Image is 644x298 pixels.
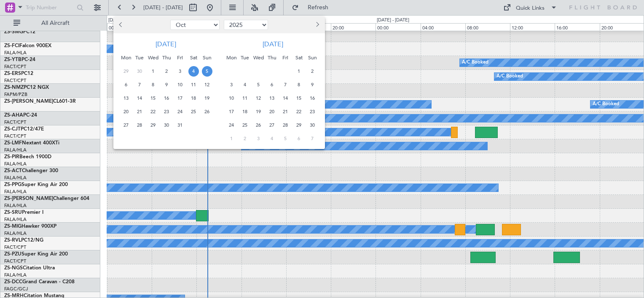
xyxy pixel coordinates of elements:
[252,91,265,105] div: 12-11-2025
[292,105,306,118] div: 22-11-2025
[307,80,318,90] span: 9
[121,120,131,130] span: 27
[226,133,237,144] span: 1
[187,51,200,64] div: Sat
[306,118,319,132] div: 30-11-2025
[292,118,306,132] div: 29-11-2025
[121,80,131,90] span: 6
[279,118,292,132] div: 28-11-2025
[307,106,318,117] span: 23
[133,51,146,64] div: Tue
[146,51,160,64] div: Wed
[173,78,187,91] div: 10-10-2025
[307,120,318,130] span: 30
[240,93,250,104] span: 11
[119,51,133,64] div: Mon
[161,80,172,90] span: 9
[225,118,238,132] div: 24-11-2025
[252,118,265,132] div: 26-11-2025
[134,93,145,104] span: 14
[265,132,279,145] div: 4-12-2025
[224,20,268,30] select: Select year
[253,106,264,117] span: 19
[121,106,131,117] span: 20
[280,120,291,130] span: 28
[119,105,133,118] div: 20-10-2025
[200,91,214,105] div: 19-10-2025
[280,133,291,144] span: 5
[279,51,292,64] div: Fri
[119,91,133,105] div: 13-10-2025
[200,51,214,64] div: Sun
[240,80,250,90] span: 4
[188,106,199,117] span: 25
[160,78,173,91] div: 9-10-2025
[187,64,200,78] div: 4-10-2025
[146,64,160,78] div: 1-10-2025
[267,93,277,104] span: 13
[161,66,172,77] span: 2
[312,18,322,32] button: Next month
[202,80,212,90] span: 12
[133,105,146,118] div: 21-10-2025
[265,105,279,118] div: 20-11-2025
[148,106,158,117] span: 22
[200,78,214,91] div: 12-10-2025
[265,118,279,132] div: 27-11-2025
[306,91,319,105] div: 16-11-2025
[225,91,238,105] div: 10-11-2025
[170,20,220,30] select: Select month
[292,78,306,91] div: 8-11-2025
[160,105,173,118] div: 23-10-2025
[173,51,187,64] div: Fri
[294,120,304,130] span: 29
[226,93,237,104] span: 10
[173,64,187,78] div: 3-10-2025
[133,64,146,78] div: 30-9-2025
[146,91,160,105] div: 15-10-2025
[279,105,292,118] div: 21-11-2025
[252,132,265,145] div: 3-12-2025
[253,120,264,130] span: 26
[307,93,318,104] span: 16
[160,91,173,105] div: 16-10-2025
[252,105,265,118] div: 19-11-2025
[202,66,212,77] span: 5
[279,91,292,105] div: 14-11-2025
[161,120,172,130] span: 30
[252,51,265,64] div: Wed
[187,91,200,105] div: 18-10-2025
[307,66,318,77] span: 2
[306,78,319,91] div: 9-11-2025
[267,80,277,90] span: 6
[265,91,279,105] div: 13-11-2025
[121,93,131,104] span: 13
[238,118,252,132] div: 25-11-2025
[265,78,279,91] div: 6-11-2025
[292,132,306,145] div: 6-12-2025
[148,120,158,130] span: 29
[146,78,160,91] div: 8-10-2025
[294,66,304,77] span: 1
[119,64,133,78] div: 29-9-2025
[279,78,292,91] div: 7-11-2025
[188,66,199,77] span: 4
[226,120,237,130] span: 24
[188,93,199,104] span: 18
[252,78,265,91] div: 5-11-2025
[133,91,146,105] div: 14-10-2025
[265,51,279,64] div: Thu
[279,132,292,145] div: 5-12-2025
[202,106,212,117] span: 26
[225,78,238,91] div: 3-11-2025
[146,118,160,132] div: 29-10-2025
[240,106,250,117] span: 18
[119,118,133,132] div: 27-10-2025
[267,120,277,130] span: 27
[134,66,145,77] span: 30
[202,93,212,104] span: 19
[134,106,145,117] span: 21
[121,66,131,77] span: 29
[306,51,319,64] div: Sun
[117,18,126,32] button: Previous month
